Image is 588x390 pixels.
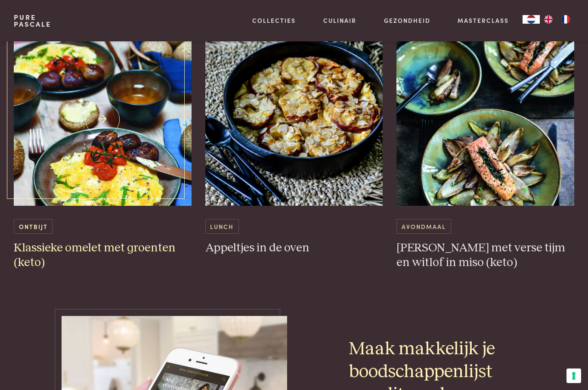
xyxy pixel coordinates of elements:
img: Appeltjes in de oven [205,34,383,206]
a: Collecties [252,16,296,25]
a: Culinair [323,16,356,25]
ul: Language list [540,15,574,24]
a: FR [557,15,574,24]
a: Gezondheid [384,16,430,25]
a: EN [540,15,557,24]
a: Klassieke omelet met groenten (keto) Ontbijt Klassieke omelet met groenten (keto) [14,34,192,270]
aside: Language selected: Nederlands [523,15,574,24]
span: Lunch [205,219,239,233]
h3: Appeltjes in de oven [205,241,383,256]
img: Zalm met verse tijm en witlof in miso (keto) [396,34,574,206]
img: Klassieke omelet met groenten (keto) [14,34,192,206]
button: Uw voorkeuren voor toestemming voor trackingtechnologieën [566,368,581,383]
a: PurePascale [14,14,51,28]
a: Zalm met verse tijm en witlof in miso (keto) Avondmaal [PERSON_NAME] met verse tijm en witlof in ... [396,34,574,270]
a: NL [523,15,540,24]
a: Masterclass [458,16,509,25]
div: Language [523,15,540,24]
span: Ontbijt [14,219,53,233]
h3: [PERSON_NAME] met verse tijm en witlof in miso (keto) [396,241,574,270]
a: Appeltjes in de oven Lunch Appeltjes in de oven [205,34,383,256]
h3: Klassieke omelet met groenten (keto) [14,241,192,270]
span: Avondmaal [396,219,451,233]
